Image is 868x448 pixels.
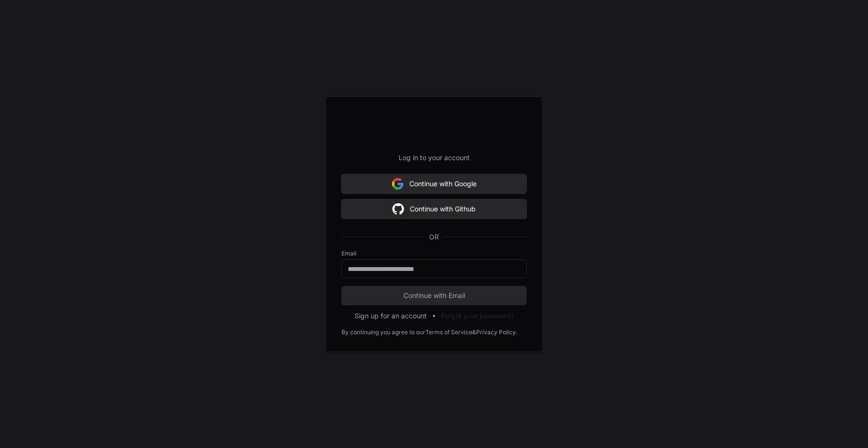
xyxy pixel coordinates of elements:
button: Sign up for an account [355,311,427,321]
img: Sign in with google [392,199,404,219]
label: Email [341,250,527,257]
a: Privacy Policy. [476,329,517,336]
button: Continue with Github [341,199,527,219]
a: Terms of Service [425,329,472,336]
button: Continue with Email [341,286,527,305]
button: Continue with Google [341,174,527,194]
button: Forgot your password? [441,311,514,321]
span: OR [425,232,443,242]
img: Sign in with google [392,174,403,194]
div: & [472,329,476,336]
p: Log in to your account [341,153,527,163]
span: Continue with Email [341,291,527,300]
div: By continuing you agree to our [341,329,425,336]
